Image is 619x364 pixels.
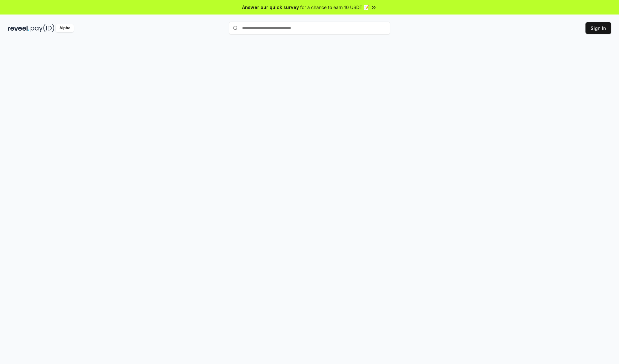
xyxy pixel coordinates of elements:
span: Answer our quick survey [242,4,299,11]
img: reveel_dark [8,24,29,32]
img: pay_id [31,24,54,32]
div: Alpha [56,24,74,32]
button: Sign In [585,22,611,34]
span: for a chance to earn 10 USDT 📝 [300,4,369,11]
